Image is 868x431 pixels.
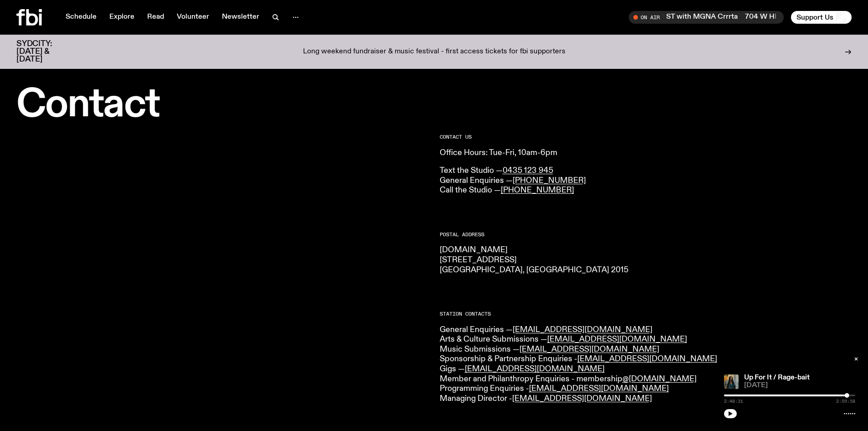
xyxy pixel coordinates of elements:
[16,87,429,124] h1: Contact
[440,325,852,404] p: General Enquiries — Arts & Culture Submissions — Music Submissions — Sponsorship & Partnership En...
[303,48,565,56] p: Long weekend fundraiser & music festival - first access tickets for fbi supporters
[440,166,852,196] p: Text the Studio — General Enquiries — Call the Studio —
[836,399,855,404] span: 2:59:58
[744,374,810,381] a: Up For It / Rage-bait
[501,186,574,194] a: [PHONE_NUMBER]
[744,382,855,389] span: [DATE]
[513,177,586,185] a: [PHONE_NUMBER]
[465,365,605,373] a: [EMAIL_ADDRESS][DOMAIN_NAME]
[440,135,852,140] h2: CONTACT US
[577,355,717,363] a: [EMAIL_ADDRESS][DOMAIN_NAME]
[547,335,687,343] a: [EMAIL_ADDRESS][DOMAIN_NAME]
[104,11,140,24] a: Explore
[724,399,743,404] span: 2:48:31
[60,11,102,24] a: Schedule
[171,11,215,24] a: Volunteer
[216,11,265,24] a: Newsletter
[440,148,852,158] p: Office Hours: Tue-Fri, 10am-6pm
[503,166,553,175] a: 0435 123 945
[796,13,833,21] span: Support Us
[529,384,669,393] a: [EMAIL_ADDRESS][DOMAIN_NAME]
[724,374,739,389] img: Ify - a Brown Skin girl with black braided twists, looking up to the side with her tongue stickin...
[622,375,697,383] a: @[DOMAIN_NAME]
[629,11,784,24] button: On Air704 W HIGH ST with MGNA Crrrta704 W HIGH ST with MGNA Crrrta
[519,345,659,353] a: [EMAIL_ADDRESS][DOMAIN_NAME]
[440,312,852,317] h2: Station Contacts
[791,11,852,24] button: Support Us
[16,40,75,63] h3: SYDCITY: [DATE] & [DATE]
[440,245,852,275] p: [DOMAIN_NAME] [STREET_ADDRESS] [GEOGRAPHIC_DATA], [GEOGRAPHIC_DATA] 2015
[512,395,652,403] a: [EMAIL_ADDRESS][DOMAIN_NAME]
[142,11,169,24] a: Read
[513,326,652,334] a: [EMAIL_ADDRESS][DOMAIN_NAME]
[440,232,852,237] h2: Postal Address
